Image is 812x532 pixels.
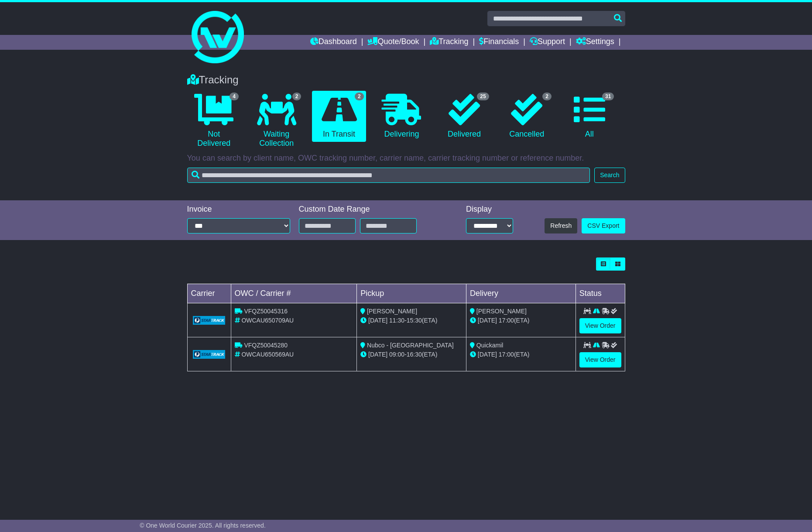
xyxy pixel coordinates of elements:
span: 17:00 [499,317,514,324]
a: 2 Waiting Collection [250,91,303,151]
span: VFQZ50045280 [244,342,288,349]
span: [DATE] [368,317,387,324]
span: VFQZ50045316 [244,308,288,315]
span: 25 [477,93,489,100]
a: Tracking [430,35,468,50]
a: 2 In Transit [312,91,366,142]
span: © One World Courier 2025. All rights reserved. [140,522,266,529]
td: Pickup [357,284,466,303]
td: Status [576,284,625,303]
span: [DATE] [368,351,387,358]
a: 2 Cancelled [500,91,554,142]
div: Invoice [187,205,290,214]
a: 25 Delivered [437,91,491,142]
a: View Order [579,352,621,367]
span: 16:30 [407,351,422,358]
a: 31 All [562,91,616,142]
a: Financials [479,35,519,50]
span: OWCAU650709AU [241,317,294,324]
span: [PERSON_NAME] [476,308,527,315]
a: Quote/Book [367,35,419,50]
span: 17:00 [499,351,514,358]
span: 11:30 [389,317,404,324]
button: Search [594,168,625,183]
button: Refresh [545,218,577,233]
img: GetCarrierServiceLogo [193,316,226,325]
a: Dashboard [310,35,357,50]
p: You can search by client name, OWC tracking number, carrier name, carrier tracking number or refe... [187,154,625,163]
div: (ETA) [470,350,572,359]
a: Settings [576,35,614,50]
span: Quickamil [476,342,503,349]
td: OWC / Carrier # [231,284,357,303]
a: 4 Not Delivered [187,91,241,151]
span: 09:00 [389,351,404,358]
td: Carrier [187,284,231,303]
span: [DATE] [478,317,497,324]
span: OWCAU650569AU [241,351,294,358]
div: Display [466,205,513,214]
td: Delivery [466,284,576,303]
a: Support [530,35,565,50]
div: (ETA) [470,316,572,325]
img: GetCarrierServiceLogo [193,350,226,359]
span: 4 [230,93,239,100]
div: - (ETA) [360,316,463,325]
a: Delivering [375,91,428,142]
a: CSV Export [582,218,625,233]
span: 2 [542,93,552,100]
div: Tracking [183,74,630,86]
div: - (ETA) [360,350,463,359]
div: Custom Date Range [299,205,439,214]
span: 2 [355,93,364,100]
span: [DATE] [478,351,497,358]
span: 15:30 [407,317,422,324]
span: 2 [292,93,302,100]
a: View Order [579,318,621,333]
span: 31 [602,93,614,100]
span: Nubco - [GEOGRAPHIC_DATA] [367,342,454,349]
span: [PERSON_NAME] [367,308,417,315]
